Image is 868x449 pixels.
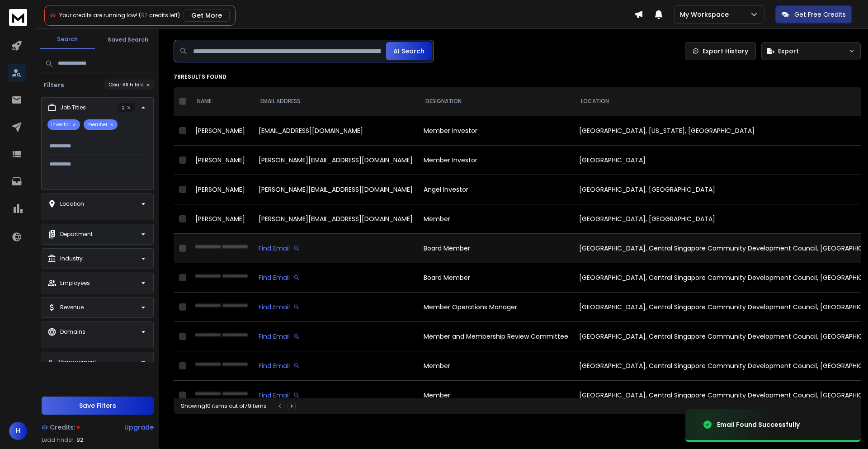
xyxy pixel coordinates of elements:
p: member [84,119,118,130]
td: Board Member [418,234,574,263]
div: Upgrade [124,423,154,432]
td: Angel Investor [418,175,574,204]
div: Find Email [259,391,413,400]
p: Revenue [60,304,84,311]
p: Employees [60,279,90,287]
p: 2 [117,103,135,112]
td: Member Investor [418,116,574,146]
a: Export History [685,42,756,60]
td: Board Member [418,263,574,293]
span: [PERSON_NAME] [195,126,245,135]
th: EMAIL ADDRESS [253,87,418,116]
img: logo [9,9,27,26]
p: Location [60,200,84,208]
a: Credits:Upgrade [42,418,154,436]
p: Job Titles [60,104,86,111]
button: AI Search [386,42,432,60]
p: Get Free Credits [794,10,846,19]
div: [PERSON_NAME][EMAIL_ADDRESS][DOMAIN_NAME] [259,156,413,165]
p: My Workspace [680,10,732,19]
td: Member Investor [418,146,574,175]
button: Get Free Credits [775,5,852,24]
p: Domains [60,328,85,336]
div: Email Found Successfully [717,420,800,429]
div: Showing 10 items out of 79 items [181,402,267,410]
p: Management [58,359,96,366]
button: Save Filters [42,397,154,415]
div: Find Email [259,273,413,282]
div: Find Email [259,302,413,312]
p: Industry [60,255,83,262]
span: 92 [141,11,148,19]
span: ( credits left) [139,11,180,19]
button: Saved Search [100,31,156,49]
div: Find Email [259,332,413,341]
span: 92 [76,436,83,444]
button: Search [40,30,95,49]
div: Find Email [259,361,413,370]
p: Lead Finder: [42,436,75,444]
th: NAME [190,87,253,116]
button: Get More [184,9,230,22]
td: Member [418,381,574,410]
span: Your credits are running low! [59,11,137,19]
div: Find Email [259,244,413,253]
td: Member [418,351,574,381]
span: [PERSON_NAME] [195,185,245,194]
span: Credits: [50,423,75,432]
div: [EMAIL_ADDRESS][DOMAIN_NAME] [259,126,413,135]
td: Member [418,204,574,234]
span: Export [778,47,799,56]
button: H [9,422,27,440]
div: [PERSON_NAME][EMAIL_ADDRESS][DOMAIN_NAME] [259,185,413,194]
td: Member and Membership Review Committee [418,322,574,351]
th: DESIGNATION [418,87,574,116]
p: investor [47,119,80,130]
h3: Filters [40,80,68,90]
span: [PERSON_NAME] [195,214,245,223]
p: Department [60,231,93,238]
button: Clear All Filters [104,80,156,90]
span: [PERSON_NAME] [195,156,245,165]
p: 79 results found [174,73,861,80]
td: Member Operations Manager [418,293,574,322]
div: [PERSON_NAME][EMAIL_ADDRESS][DOMAIN_NAME] [259,214,413,223]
